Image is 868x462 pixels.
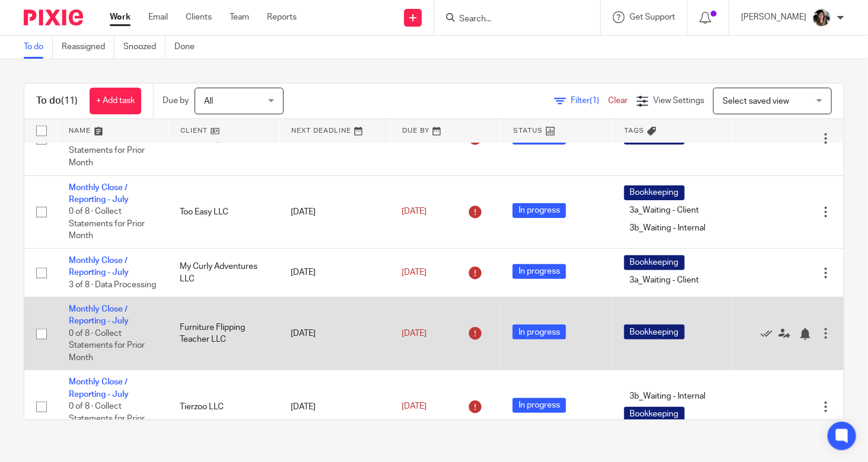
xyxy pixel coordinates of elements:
a: Team [230,11,249,23]
td: Furniture Flipping Teacher LLC [168,297,279,370]
span: Filter [571,97,608,105]
span: View Settings [653,97,704,105]
span: Bookkeeping [624,255,685,270]
span: (1) [590,97,599,105]
span: [DATE] [402,402,427,410]
a: Work [110,11,131,23]
td: [DATE] [279,175,390,248]
span: [DATE] [402,268,427,277]
td: [DATE] [279,297,390,370]
a: Monthly Close / Reporting - July [69,378,129,398]
img: Pixie [24,9,83,25]
span: In progress [513,325,566,339]
span: [DATE] [402,208,427,216]
span: (11) [61,96,78,105]
input: Search [458,14,565,25]
span: Bookkeeping [624,325,685,339]
a: Monthly Close / Reporting - July [69,305,129,325]
td: [DATE] [279,370,390,443]
span: 3a_Waiting - Client [624,273,705,288]
span: 0 of 8 · Collect Statements for Prior Month [69,134,145,167]
span: In progress [513,398,566,413]
span: 0 of 8 · Collect Statements for Prior Month [69,207,145,240]
a: Mark as done [761,328,778,339]
h1: To do [36,95,78,107]
span: In progress [513,264,566,279]
span: Bookkeeping [624,185,685,200]
span: 3 of 8 · Data Processing [69,281,156,289]
a: Snoozed [123,36,166,59]
span: 0 of 8 · Collect Statements for Prior Month [69,402,145,435]
a: To do [24,36,53,59]
p: [PERSON_NAME] [741,11,806,23]
a: Email [148,11,168,23]
span: Select saved view [723,97,789,105]
a: Reassigned [62,36,115,59]
a: Done [174,36,204,59]
a: Clear [608,97,628,105]
a: + Add task [90,88,141,114]
td: My Curly Adventures LLC [168,248,279,297]
p: Due by [163,95,189,107]
a: Clients [186,11,212,23]
a: Reports [267,11,297,23]
td: [DATE] [279,248,390,297]
td: Too Easy LLC [168,175,279,248]
a: Monthly Close / Reporting - July [69,184,129,204]
img: IMG_2906.JPEG [812,8,831,27]
a: Monthly Close / Reporting - July [69,256,129,277]
td: Tierzoo LLC [168,370,279,443]
span: Bookkeeping [624,407,685,422]
span: Tags [624,127,644,134]
span: In progress [513,203,566,218]
span: 3b_Waiting - Internal [624,221,712,236]
span: Get Support [629,13,675,21]
span: 3b_Waiting - Internal [624,389,712,404]
span: All [204,97,213,105]
span: 3a_Waiting - Client [624,203,705,218]
span: [DATE] [402,329,427,338]
span: 0 of 8 · Collect Statements for Prior Month [69,329,145,362]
